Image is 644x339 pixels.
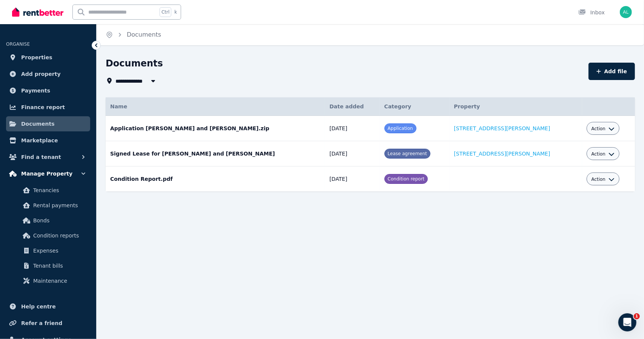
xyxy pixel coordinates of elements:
[325,116,380,141] td: [DATE]
[106,166,325,192] td: Condition Report.pdf
[21,53,52,62] span: Properties
[21,103,65,112] span: Finance report
[591,151,606,157] span: Action
[325,166,380,192] td: [DATE]
[6,42,30,47] span: ORGANISE
[21,319,62,328] span: Refer a friend
[33,246,84,255] span: Expenses
[591,176,615,182] button: Action
[174,9,177,15] span: k
[325,141,380,166] td: [DATE]
[97,24,170,45] nav: Breadcrumb
[33,261,84,270] span: Tenant bills
[33,276,84,285] span: Maintenance
[325,97,380,116] th: Date added
[591,151,615,157] button: Action
[12,6,63,18] img: RentBetter
[449,97,582,116] th: Property
[21,69,61,79] span: Add property
[6,100,90,115] a: Finance report
[106,141,325,166] td: Signed Lease for [PERSON_NAME] and [PERSON_NAME]
[589,63,635,80] button: Add file
[6,149,90,165] button: Find a tenant
[33,231,84,240] span: Condition reports
[6,116,90,131] a: Documents
[9,243,87,258] a: Expenses
[106,116,325,141] td: Application [PERSON_NAME] and [PERSON_NAME].zip
[454,151,550,157] a: [STREET_ADDRESS][PERSON_NAME]
[9,183,87,198] a: Tenancies
[106,57,163,69] h1: Documents
[6,166,90,181] button: Manage Property
[33,186,84,195] span: Tenancies
[6,50,90,65] a: Properties
[388,176,425,182] span: Condition report
[591,126,606,132] span: Action
[591,176,606,182] span: Action
[380,97,450,116] th: Category
[21,119,55,128] span: Documents
[21,153,61,162] span: Find a tenant
[454,125,550,131] a: [STREET_ADDRESS][PERSON_NAME]
[6,316,90,331] a: Refer a friend
[9,228,87,243] a: Condition reports
[127,31,161,38] a: Documents
[591,126,615,132] button: Action
[6,299,90,314] a: Help centre
[9,273,87,288] a: Maintenance
[6,66,90,82] a: Add property
[634,313,640,319] span: 1
[21,169,72,178] span: Manage Property
[9,198,87,213] a: Rental payments
[21,86,50,95] span: Payments
[21,136,58,145] span: Marketplace
[33,201,84,210] span: Rental payments
[6,83,90,98] a: Payments
[21,302,56,311] span: Help centre
[6,133,90,148] a: Marketplace
[160,7,171,17] span: Ctrl
[578,9,605,16] div: Inbox
[9,258,87,273] a: Tenant bills
[620,6,632,18] img: Andre Louwrens
[388,151,427,156] span: Lease agreement
[618,313,636,331] iframe: Intercom live chat
[9,213,87,228] a: Bonds
[388,126,413,131] span: Application
[33,216,84,225] span: Bonds
[110,103,127,109] span: Name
